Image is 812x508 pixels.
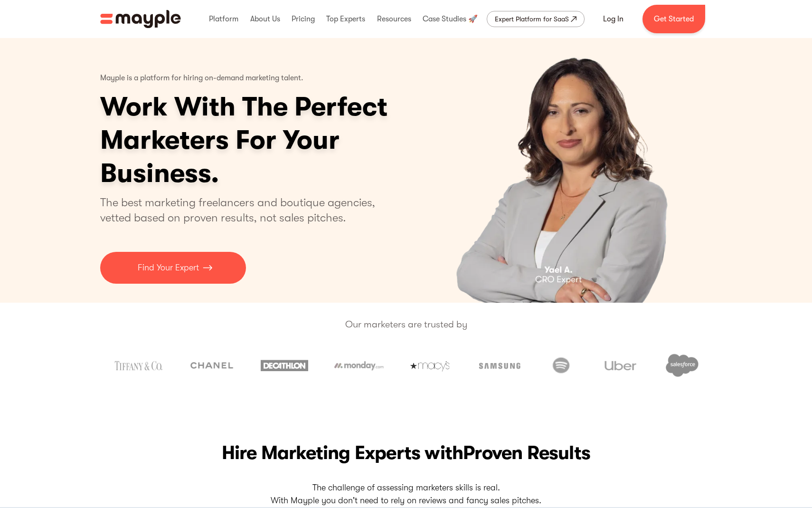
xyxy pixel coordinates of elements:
[375,4,414,34] div: Resources
[100,90,461,190] h1: Work With The Perfect Marketers For Your Business.
[324,4,368,34] div: Top Experts
[641,398,812,508] iframe: Chat Widget
[207,4,241,34] div: Platform
[289,4,317,34] div: Pricing
[642,5,705,33] a: Get Started
[100,10,181,28] a: home
[100,67,303,90] p: Mayple is a platform for hiring on-demand marketing talent.
[100,195,387,225] p: The best marketing freelancers and boutique agencies, vetted based on proven results, not sales p...
[463,442,590,464] span: Proven Results
[100,252,246,284] a: Find Your Expert
[415,38,712,303] div: carousel
[592,8,635,30] a: Log In
[415,38,712,303] div: 4 of 5
[100,440,712,466] h2: Hire Marketing Experts with
[100,10,181,28] img: Mayple logo
[138,261,199,274] p: Find Your Expert
[100,481,712,507] p: The challenge of assessing marketers skills is real. With Mayple you don't need to rely on review...
[248,4,283,34] div: About Us
[495,13,569,25] div: Expert Platform for SaaS
[487,11,585,27] a: Expert Platform for SaaS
